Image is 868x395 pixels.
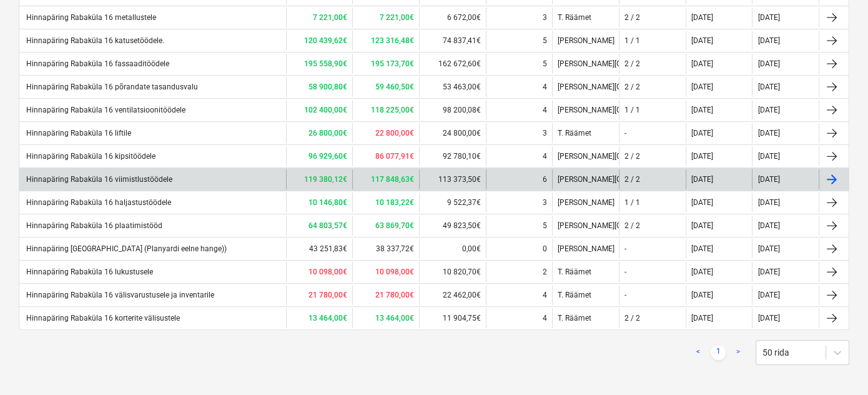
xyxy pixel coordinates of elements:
div: [DATE] [691,36,713,45]
div: Hinnapäring Rabaküla 16 haljastustöödele [24,198,171,207]
iframe: Chat Widget [806,335,868,395]
div: [DATE] [691,129,713,137]
div: 2 / 2 [624,314,640,322]
div: 0,00€ [419,239,486,259]
div: 38 337,72€ [352,239,419,259]
div: 3 [543,129,547,137]
b: 59 460,50€ [375,82,414,91]
div: [PERSON_NAME] [552,239,619,259]
div: - [624,129,626,137]
div: [DATE] [691,82,713,91]
div: 49 823,50€ [419,216,486,236]
div: [DATE] [691,59,713,68]
div: [PERSON_NAME][GEOGRAPHIC_DATA] [552,216,619,236]
div: [DATE] [691,314,713,322]
div: 22 462,00€ [419,285,486,305]
div: T. Räämet [552,285,619,305]
div: [DATE] [691,106,713,114]
div: [DATE] [757,267,779,276]
div: Hinnapäring Rabaküla 16 ventilatsioonitöödele [24,106,185,114]
b: 7 221,00€ [380,13,414,22]
div: [DATE] [757,106,779,114]
div: [DATE] [757,198,779,207]
div: [DATE] [691,244,713,253]
div: [DATE] [691,291,713,299]
b: 195 558,90€ [304,59,347,68]
div: [PERSON_NAME][GEOGRAPHIC_DATA] [552,77,619,97]
div: 2 / 2 [624,82,640,91]
div: [DATE] [691,175,713,184]
b: 10 146,80€ [308,198,347,207]
b: 26 800,00€ [308,129,347,137]
div: 92 780,10€ [419,146,486,166]
div: Hinnapäring Rabaküla 16 liftile [24,129,131,137]
div: - [624,244,626,253]
div: 162 672,60€ [419,54,486,74]
b: 117 848,63€ [371,175,414,184]
div: Hinnapäring Rabaküla 16 põrandate tasandusvalu [24,82,198,91]
div: 0 [543,244,547,253]
div: 2 / 2 [624,175,640,184]
div: [DATE] [691,198,713,207]
div: [PERSON_NAME][GEOGRAPHIC_DATA] [552,100,619,120]
div: [DATE] [757,244,779,253]
div: 113 373,50€ [419,169,486,189]
div: 4 [543,152,547,161]
div: Hinnapäring Rabaküla 16 kipsitöödele [24,152,155,161]
div: [DATE] [757,175,779,184]
b: 96 929,60€ [308,152,347,161]
b: 119 380,12€ [304,175,347,184]
div: 1 / 1 [624,198,640,207]
b: 120 439,62€ [304,36,347,45]
b: 13 464,00€ [375,314,414,322]
div: T. Räämet [552,262,619,282]
div: 43 251,83€ [286,239,353,259]
b: 86 077,91€ [375,152,414,161]
div: Hinnapäring Rabaküla 16 lukustusele [24,267,153,276]
div: [DATE] [691,152,713,161]
div: 10 820,70€ [419,262,486,282]
div: [DATE] [691,267,713,276]
div: 2 / 2 [624,221,640,230]
div: [DATE] [757,129,779,137]
div: Hinnapäring Rabaküla 16 korterite välisustele [24,314,180,322]
div: Hinnapäring Rabaküla 16 fassaaditöödele [24,59,169,68]
b: 123 316,48€ [371,36,414,45]
div: - [624,291,626,299]
div: T. Räämet [552,308,619,328]
b: 22 800,00€ [375,129,414,137]
div: 3 [543,198,547,207]
b: 13 464,00€ [308,314,347,322]
div: Hinnapäring Rabaküla 16 katusetöödele. [24,36,164,45]
div: 2 [543,267,547,276]
div: 2 / 2 [624,13,640,22]
div: 4 [543,82,547,91]
b: 21 780,00€ [308,291,347,299]
div: [DATE] [757,152,779,161]
div: [DATE] [757,13,779,22]
div: 6 672,00€ [419,7,486,27]
b: 10 098,00€ [308,267,347,276]
div: Hinnapäring Rabaküla 16 välisvarustusele ja inventarile [24,291,214,299]
div: [DATE] [757,82,779,91]
div: - [624,267,626,276]
a: Page 1 is your current page [711,345,726,360]
div: [DATE] [757,291,779,299]
a: Previous page [691,345,706,360]
b: 118 225,00€ [371,106,414,114]
div: [DATE] [757,314,779,322]
div: 98 200,08€ [419,100,486,120]
div: Hinnapäring Rabaküla 16 viimistlustöödele [24,175,172,184]
div: 5 [543,221,547,230]
b: 7 221,00€ [313,13,347,22]
div: T. Räämet [552,7,619,27]
div: [DATE] [691,13,713,22]
div: 24 800,00€ [419,123,486,143]
div: [DATE] [757,59,779,68]
div: 4 [543,314,547,322]
b: 21 780,00€ [375,291,414,299]
b: 102 400,00€ [304,106,347,114]
div: Hinnapäring Rabaküla 16 plaatimistööd [24,221,162,230]
div: [DATE] [757,36,779,45]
